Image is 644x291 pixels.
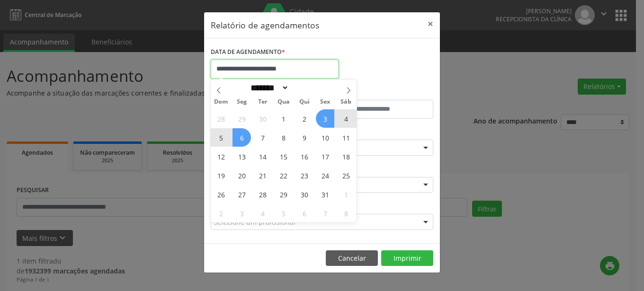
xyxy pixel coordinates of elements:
span: Outubro 6, 2025 [233,128,251,147]
span: Outubro 3, 2025 [316,109,334,128]
span: Outubro 30, 2025 [295,185,313,203]
span: Novembro 5, 2025 [274,204,293,222]
span: Outubro 16, 2025 [295,147,313,166]
span: Outubro 17, 2025 [316,147,334,166]
span: Outubro 13, 2025 [233,147,251,166]
span: Outubro 5, 2025 [212,128,230,147]
span: Dom [211,99,232,105]
span: Outubro 15, 2025 [274,147,293,166]
label: DATA DE AGENDAMENTO [211,45,285,60]
span: Setembro 29, 2025 [233,109,251,128]
span: Outubro 12, 2025 [212,147,230,166]
button: Cancelar [326,250,378,266]
span: Outubro 18, 2025 [337,147,355,166]
span: Outubro 29, 2025 [274,185,293,203]
span: Novembro 7, 2025 [316,204,334,222]
span: Ter [252,99,273,105]
span: Novembro 4, 2025 [253,204,272,222]
span: Novembro 6, 2025 [295,204,313,222]
span: Outubro 7, 2025 [253,128,272,147]
span: Seg [232,99,252,105]
span: Outubro 1, 2025 [274,109,293,128]
span: Setembro 28, 2025 [212,109,230,128]
span: Outubro 21, 2025 [253,166,272,185]
span: Outubro 26, 2025 [212,185,230,203]
span: Setembro 30, 2025 [253,109,272,128]
span: Outubro 2, 2025 [295,109,313,128]
span: Outubro 9, 2025 [295,128,313,147]
span: Outubro 27, 2025 [233,185,251,203]
span: Selecione um profissional [214,217,295,227]
span: Sex [315,99,336,105]
span: Outubro 23, 2025 [295,166,313,185]
span: Sáb [336,99,357,105]
span: Novembro 1, 2025 [337,185,355,203]
span: Outubro 4, 2025 [337,109,355,128]
input: Year [289,83,320,93]
button: Close [421,12,440,35]
span: Novembro 2, 2025 [212,204,230,222]
span: Novembro 8, 2025 [337,204,355,222]
button: Imprimir [381,250,433,266]
span: Outubro 14, 2025 [253,147,272,166]
select: Month [247,83,289,93]
label: ATÉ [324,85,433,100]
span: Outubro 20, 2025 [233,166,251,185]
h5: Relatório de agendamentos [211,19,319,31]
span: Outubro 28, 2025 [253,185,272,203]
span: Outubro 25, 2025 [337,166,355,185]
span: Outubro 24, 2025 [316,166,334,185]
span: Novembro 3, 2025 [233,204,251,222]
span: Qui [294,99,315,105]
span: Qua [273,99,294,105]
span: Outubro 19, 2025 [212,166,230,185]
span: Outubro 22, 2025 [274,166,293,185]
span: Outubro 10, 2025 [316,128,334,147]
span: Outubro 8, 2025 [274,128,293,147]
span: Outubro 11, 2025 [337,128,355,147]
span: Outubro 31, 2025 [316,185,334,203]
